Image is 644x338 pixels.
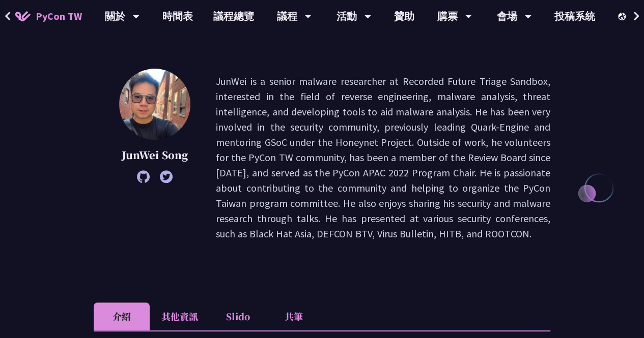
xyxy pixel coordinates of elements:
[266,302,322,330] li: 共筆
[618,13,628,20] img: Locale Icon
[119,147,190,163] p: JunWei Song
[36,9,82,24] span: PyCon TW
[150,302,210,330] li: 其他資訊
[216,74,550,241] p: JunWei is a senior malware researcher at Recorded Future Triage Sandbox, interested in the field ...
[210,302,266,330] li: Slido
[94,302,150,330] li: 介紹
[5,4,92,29] a: PyCon TW
[15,11,31,21] img: Home icon of PyCon TW 2025
[119,69,190,140] img: JunWei Song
